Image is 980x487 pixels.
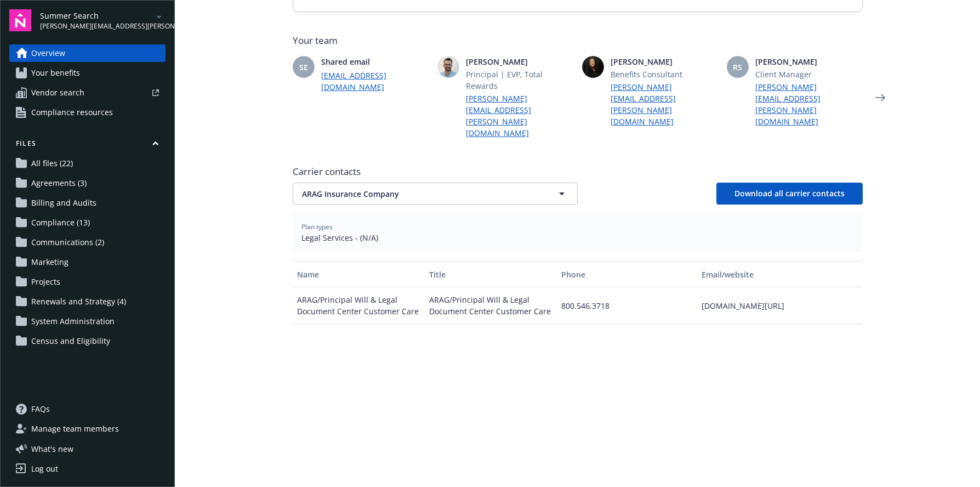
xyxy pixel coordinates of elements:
span: Billing and Audits [31,194,96,212]
a: [PERSON_NAME][EMAIL_ADDRESS][PERSON_NAME][DOMAIN_NAME] [466,93,573,139]
button: What's new [9,443,91,455]
a: Manage team members [9,420,166,438]
button: Files [9,139,166,152]
span: Compliance (13) [31,214,90,231]
div: Phone [561,269,693,280]
img: photo [582,56,604,78]
span: Manage team members [31,420,119,438]
span: Your benefits [31,64,80,82]
div: Log out [31,460,58,478]
div: [DOMAIN_NAME][URL] [697,287,862,324]
span: Compliance resources [31,104,113,121]
span: Summer Search [40,10,152,21]
div: ARAG/Principal Will & Legal Document Center Customer Care [293,287,425,324]
span: Plan types [301,222,854,232]
a: FAQs [9,400,166,418]
span: Shared email [321,56,429,67]
span: Communications (2) [31,234,104,251]
span: Download all carrier contacts [734,188,845,199]
a: [PERSON_NAME][EMAIL_ADDRESS][PERSON_NAME][DOMAIN_NAME] [611,81,718,127]
a: All files (22) [9,155,166,172]
a: Marketing [9,253,166,271]
span: What ' s new [31,443,73,455]
img: photo [437,56,459,78]
div: ARAG/Principal Will & Legal Document Center Customer Care [425,287,557,324]
span: ARAG Insurance Company [302,188,530,200]
span: RS [733,61,742,73]
span: Carrier contacts [293,165,863,178]
span: SE [299,61,308,73]
span: Census and Eligibility [31,332,110,350]
div: 800.546.3718 [557,287,697,324]
span: Your team [293,34,863,47]
a: [PERSON_NAME][EMAIL_ADDRESS][PERSON_NAME][DOMAIN_NAME] [755,81,863,127]
button: ARAG Insurance Company [293,183,578,205]
button: Title [425,261,557,287]
a: Renewals and Strategy (4) [9,293,166,310]
a: Compliance resources [9,104,166,121]
a: Billing and Audits [9,194,166,212]
a: Agreements (3) [9,174,166,192]
button: Name [293,261,425,287]
a: Overview [9,44,166,62]
a: Compliance (13) [9,214,166,231]
a: System Administration [9,313,166,330]
div: Name [297,269,420,280]
a: arrowDropDown [152,10,166,23]
span: Legal Services - (N/A) [301,232,854,243]
div: Title [429,269,552,280]
span: Overview [31,44,65,62]
span: Projects [31,273,60,291]
span: Agreements (3) [31,174,87,192]
a: Your benefits [9,64,166,82]
button: Phone [557,261,697,287]
span: [PERSON_NAME] [611,56,718,67]
span: Benefits Consultant [611,69,718,80]
span: Renewals and Strategy (4) [31,293,126,310]
a: Census and Eligibility [9,332,166,350]
span: System Administration [31,313,115,330]
button: Download all carrier contacts [716,183,863,205]
span: Vendor search [31,84,84,101]
a: Next [871,89,889,106]
a: Communications (2) [9,234,166,251]
span: Marketing [31,253,69,271]
a: [EMAIL_ADDRESS][DOMAIN_NAME] [321,70,429,93]
span: [PERSON_NAME] [466,56,573,67]
span: [PERSON_NAME] [755,56,863,67]
span: [PERSON_NAME][EMAIL_ADDRESS][PERSON_NAME][DOMAIN_NAME] [40,21,152,31]
a: Projects [9,273,166,291]
a: Vendor search [9,84,166,101]
div: Email/website [702,269,858,280]
span: Principal | EVP, Total Rewards [466,69,573,92]
img: navigator-logo.svg [9,9,31,31]
button: Email/website [697,261,862,287]
button: Summer Search[PERSON_NAME][EMAIL_ADDRESS][PERSON_NAME][DOMAIN_NAME]arrowDropDown [40,9,166,31]
span: All files (22) [31,155,73,172]
span: Client Manager [755,69,863,80]
span: FAQs [31,400,50,418]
